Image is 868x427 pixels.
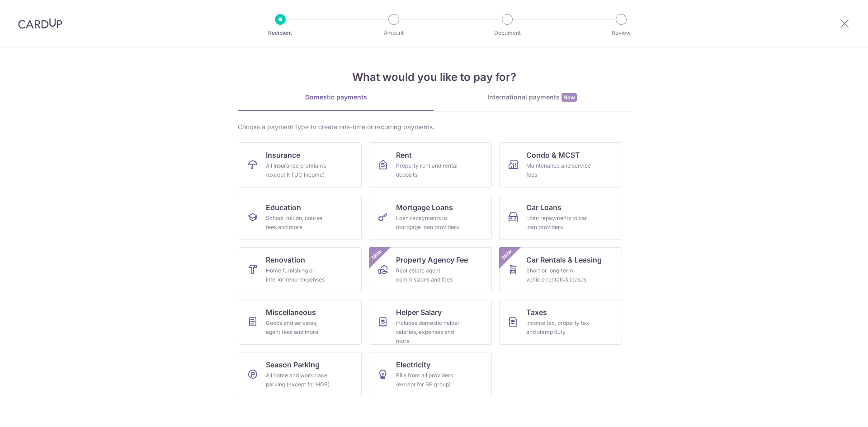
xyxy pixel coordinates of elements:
[369,352,492,397] a: ElectricityBills from all providers (except for SP group)
[396,161,461,179] div: Property rent and rental deposits
[239,352,362,397] a: Season ParkingAll home and workplace parking (except for HDB)
[247,28,314,38] p: Recipient
[369,142,492,188] a: RentProperty rent and rental deposits
[526,161,591,179] div: Maintenance and service fees
[266,161,331,179] div: All insurance premiums (except NTUC Income)
[360,28,427,38] p: Amount
[238,69,630,85] h4: What would you like to pay for?
[526,214,591,232] div: Loan repayments to car loan providers
[266,371,331,389] div: All home and workplace parking (except for HDB)
[369,300,492,345] a: Helper SalaryIncludes domestic helper salaries, expenses and more
[266,150,300,160] span: Insurance
[396,254,468,265] span: Property Agency Fee
[499,300,622,345] a: TaxesIncome tax, property tax and stamp duty
[526,307,547,318] span: Taxes
[238,93,434,102] div: Domestic payments
[369,195,492,240] a: Mortgage LoansLoan repayments to mortgage loan providers
[526,254,602,265] span: Car Rentals & Leasing
[396,266,461,284] div: Real estate agent commissions and fees
[238,122,630,131] div: Choose a payment type to create one-time or recurring payments.
[266,319,331,337] div: Goods and services, agent fees and more
[499,195,622,240] a: Car LoansLoan repayments to car loan providers
[266,307,316,318] span: Miscellaneous
[500,247,514,262] span: New
[561,93,577,102] span: New
[526,266,591,284] div: Short or long‑term vehicle rentals & leases
[266,202,301,213] span: Education
[526,202,561,213] span: Car Loans
[499,247,622,292] a: Car Rentals & LeasingShort or long‑term vehicle rentals & leasesNew
[239,142,362,188] a: InsuranceAll insurance premiums (except NTUC Income)
[369,247,384,262] span: New
[18,18,62,29] img: CardUp
[266,254,305,265] span: Renovation
[266,214,331,232] div: School, tuition, course fees and more
[239,247,362,292] a: RenovationHome furnishing or interior reno-expenses
[396,214,461,232] div: Loan repayments to mortgage loan providers
[474,28,541,38] p: Document
[396,202,453,213] span: Mortgage Loans
[396,307,442,318] span: Helper Salary
[499,142,622,188] a: Condo & MCSTMaintenance and service fees
[396,359,430,370] span: Electricity
[526,150,580,160] span: Condo & MCST
[239,195,362,240] a: EducationSchool, tuition, course fees and more
[369,247,492,292] a: Property Agency FeeReal estate agent commissions and feesNew
[396,371,461,389] div: Bills from all providers (except for SP group)
[434,93,630,102] div: International payments
[396,319,461,346] div: Includes domestic helper salaries, expenses and more
[526,319,591,337] div: Income tax, property tax and stamp duty
[266,266,331,284] div: Home furnishing or interior reno-expenses
[239,300,362,345] a: MiscellaneousGoods and services, agent fees and more
[588,28,655,38] p: Review
[396,150,412,160] span: Rent
[266,359,320,370] span: Season Parking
